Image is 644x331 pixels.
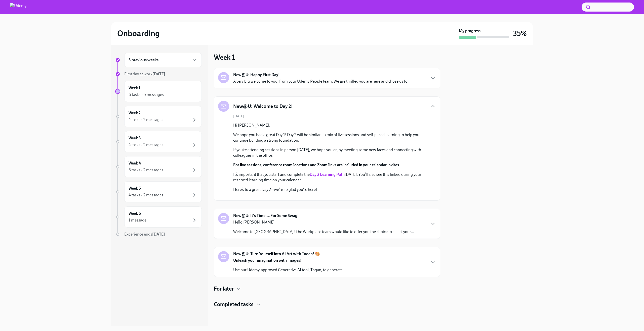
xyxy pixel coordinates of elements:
h6: Week 1 [129,85,140,91]
div: Completed tasks [214,301,440,308]
h6: Week 5 [129,186,141,191]
p: Here’s to a great Day 2—we’re so glad you’re here! [233,187,428,192]
p: Hi [PERSON_NAME], [233,123,428,128]
div: 4 tasks • 2 messages [129,117,163,123]
a: Week 34 tasks • 2 messages [115,131,202,152]
p: Hello [PERSON_NAME] [233,219,414,225]
h6: Week 2 [129,110,141,116]
strong: New@U: Turn Yourself into AI Art with Toqan! 🎨 [233,251,320,257]
h3: 35% [513,29,527,38]
a: First day at work[DATE] [115,71,202,77]
h3: Week 1 [214,53,235,62]
div: 5 tasks • 2 messages [129,167,163,173]
p: Use our Udemy-approved Generative AI tool, Toqan, to generate... [233,267,346,273]
span: [DATE] [233,114,244,119]
h6: Week 3 [129,135,141,141]
div: 4 tasks • 2 messages [129,192,163,198]
a: Week 24 tasks • 2 messages [115,106,202,127]
strong: New@U: It's Time....For Some Swag! [233,213,299,218]
div: 6 tasks • 5 messages [129,92,164,97]
h6: Week 6 [129,211,141,216]
p: Welcome to [GEOGRAPHIC_DATA]! The Workplace team would like to offer you the choice to select you... [233,229,414,235]
p: A very big welcome to you, from your Udemy People team. We are thrilled you are here and chose us... [233,79,411,84]
strong: [DATE] [152,72,165,76]
a: Week 16 tasks • 5 messages [115,81,202,102]
h4: For later [214,285,234,293]
h4: Completed tasks [214,301,254,308]
strong: For live sessions, conference room locations and Zoom links are included in your calendar invites. [233,162,400,167]
img: Udemy [10,3,26,11]
strong: Unleash your imagination with images! [233,258,302,263]
p: It’s important that you start and complete the [DATE]. You’ll also see this linked during your re... [233,172,428,183]
span: Experience ends [124,232,165,237]
a: Week 54 tasks • 2 messages [115,181,202,202]
h5: New@U: Welcome to Day 2! [233,103,293,109]
a: Week 45 tasks • 2 messages [115,156,202,177]
strong: My progress [459,28,480,34]
span: First day at work [124,72,165,76]
p: We hope you had a great Day 1! Day 2 will be similar—a mix of live sessions and self-paced learni... [233,132,428,143]
h6: Week 4 [129,160,141,166]
div: For later [214,285,440,293]
div: 4 tasks • 2 messages [129,142,163,148]
a: Week 61 message [115,206,202,228]
div: 3 previous weeks [124,53,202,67]
strong: New@U: Happy First Day! [233,72,280,78]
a: Day 2 Learning Path [310,172,345,177]
h2: Onboarding [117,28,160,38]
h6: 3 previous weeks [129,57,158,63]
p: If you’re attending sessions in person [DATE], we hope you enjoy meeting some new faces and conne... [233,147,428,158]
strong: [DATE] [152,232,165,237]
div: 1 message [129,217,146,223]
